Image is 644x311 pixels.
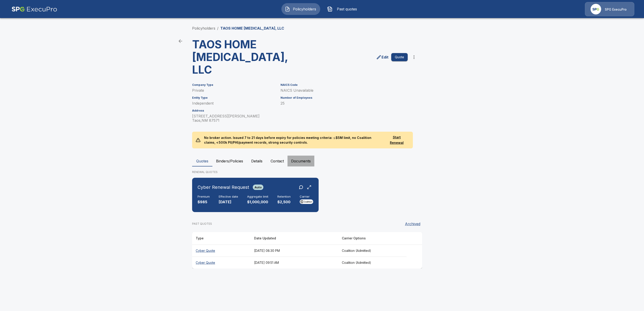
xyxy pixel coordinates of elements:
[11,2,57,16] img: AA Logo
[300,195,313,199] h6: Carrier
[281,88,408,93] p: NAICS Unavailable
[192,245,251,257] th: Cyber Quote
[403,219,422,228] button: Archived
[192,156,212,166] button: Quotes
[334,6,359,12] span: Past quotes
[391,53,408,61] button: Quote
[192,232,251,245] th: Type
[382,54,389,60] p: Edit
[292,6,317,12] span: Policyholders
[277,195,291,199] h6: Retention
[212,156,247,166] button: Binders/Policies
[198,199,210,205] p: $985
[327,6,333,12] img: Past quotes Icon
[409,53,419,62] button: more
[285,6,290,12] img: Policyholders Icon
[192,109,275,112] h6: Address
[219,199,238,205] p: [DATE]
[192,114,275,123] p: [STREET_ADDRESS][PERSON_NAME] Taos , NM 87571
[192,26,215,30] a: Policyholders
[192,257,251,269] th: Cyber Quote
[281,101,408,105] p: 25
[192,96,275,99] h6: Entity Type
[338,232,407,245] th: Carrier Options
[375,54,389,61] a: edit
[281,3,320,15] button: Policyholders IconPolicyholders
[338,245,407,257] th: Coalition (Admitted)
[247,156,267,166] button: Details
[192,232,422,269] table: responsive table
[251,245,338,257] th: [DATE] 08:30 PM
[220,26,284,31] p: TAOS HOME [MEDICAL_DATA], LLC
[192,26,284,31] nav: breadcrumb
[192,222,212,226] p: PAST QUOTES
[251,257,338,269] th: [DATE] 09:51 AM
[198,195,210,199] h6: Premium
[267,156,287,166] button: Contact
[338,257,407,269] th: Coalition (Admitted)
[591,4,601,14] img: Agency Icon
[605,7,627,12] p: SPG ExecuPro
[192,170,452,174] p: RENEWAL QUOTES
[287,156,314,166] button: Documents
[384,133,409,147] button: Start Renewal
[176,37,185,46] a: back
[217,26,218,31] li: /
[247,199,268,205] p: $1,000,000
[277,199,291,205] p: $2,500
[198,184,249,191] h6: Cyber Renewal Request
[300,199,313,204] img: Carrier
[192,38,304,76] h3: TAOS HOME [MEDICAL_DATA], LLC
[281,83,408,87] h6: NAICS Code
[324,3,363,15] button: Past quotes IconPast quotes
[219,195,238,199] h6: Effective date
[253,185,263,189] span: Auto
[251,232,338,245] th: Date Updated
[200,132,384,148] p: No broker action. Issued 7 to 21 days before expiry for policies meeting criteria: ≤ $5M limit, n...
[247,195,268,199] h6: Aggregate limit
[585,2,634,16] a: Agency IconSPG ExecuPro
[192,88,275,93] p: Private
[192,101,275,105] p: Independent
[192,83,275,87] h6: Company Type
[281,96,408,99] h6: Number of Employees
[192,156,452,166] div: policyholder tabs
